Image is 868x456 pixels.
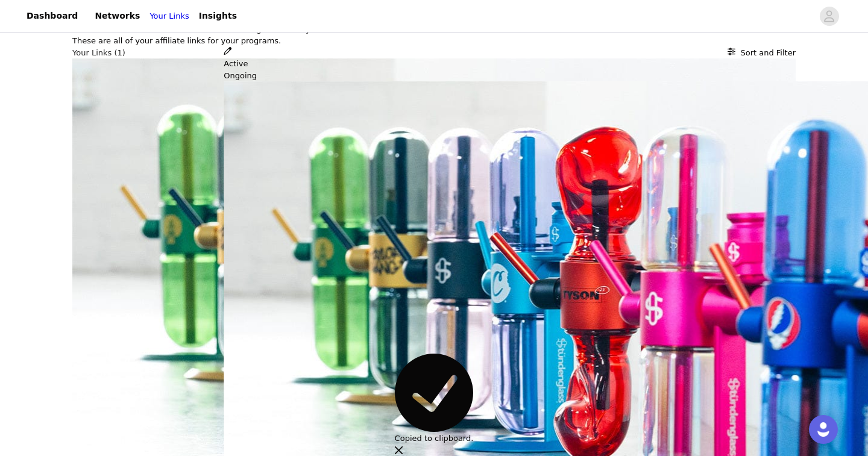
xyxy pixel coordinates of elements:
[19,2,85,30] a: Dashboard
[224,58,248,70] p: Active
[72,35,796,47] p: These are all of your affiliate links for your programs.
[72,47,125,59] h3: Your Links (1)
[809,415,838,444] div: Open Intercom Messenger
[87,2,147,30] a: Networks
[823,7,835,26] div: avatar
[149,10,189,22] a: Your Links
[192,2,244,30] a: Insights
